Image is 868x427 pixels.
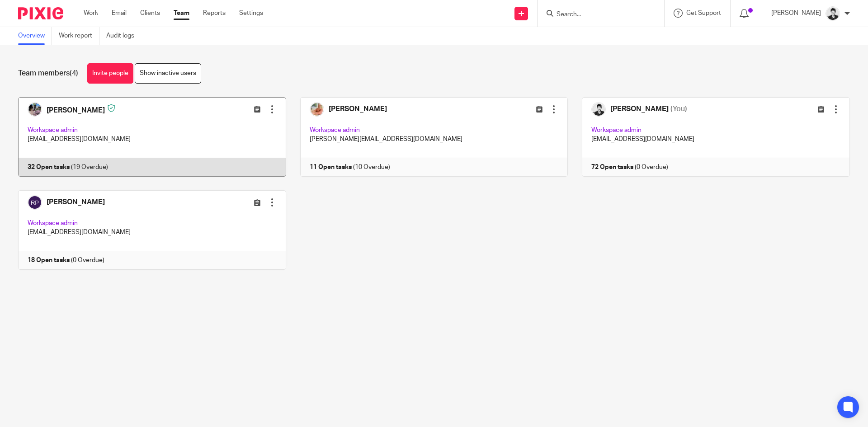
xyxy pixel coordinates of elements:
span: (4) [70,70,78,77]
img: squarehead.jpg [826,6,840,21]
a: Work [84,9,98,18]
a: Overview [18,27,52,45]
a: Reports [203,9,226,18]
a: Email [112,9,127,18]
input: Search [556,11,637,19]
a: Clients [140,9,160,18]
a: Team [174,9,189,18]
a: Work report [59,27,99,45]
p: [PERSON_NAME] [771,9,821,18]
h1: Team members [18,69,78,78]
a: Settings [239,9,263,18]
a: Invite people [87,63,133,84]
a: Audit logs [106,27,141,45]
img: Pixie [18,7,63,19]
span: Get Support [686,10,721,16]
a: Show inactive users [135,63,201,84]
